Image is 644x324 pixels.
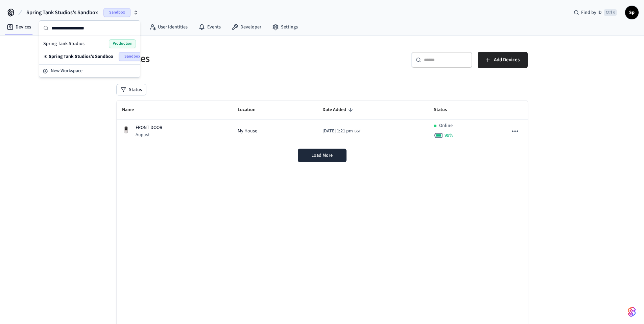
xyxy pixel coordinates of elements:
span: Status [434,105,456,115]
img: Yale Assure Touchscreen Wifi Smart Lock, Satin Nickel, Front [122,126,130,134]
table: sticky table [117,101,528,143]
a: Settings [267,21,303,33]
span: Date Added [323,105,355,115]
div: Find by IDCtrl K [568,6,622,19]
span: Find by ID [581,9,602,16]
span: 99 % [445,132,453,139]
a: Devices [1,21,37,33]
span: Ctrl K [604,9,617,16]
div: Europe/London [323,128,361,135]
span: Name [122,105,143,115]
button: Add Devices [478,52,528,68]
span: Location [238,105,264,115]
a: Developer [226,21,267,33]
span: Add Devices [494,56,520,64]
span: Sp [626,6,638,19]
span: Spring Tank Studios's Sandbox [49,53,113,60]
button: New Workspace [40,65,139,77]
span: Production [109,39,136,48]
p: Online [439,122,453,129]
span: Sandbox [119,52,146,61]
span: BST [354,128,361,134]
a: Events [193,21,226,33]
button: Load More [298,149,347,162]
span: My House [238,128,257,135]
h5: Devices [117,52,318,66]
span: [DATE] 1:21 pm [323,128,353,135]
button: Sp [625,6,639,19]
img: SeamLogoGradient.69752ec5.svg [628,306,636,317]
span: New Workspace [51,67,82,74]
button: Status [117,84,146,95]
p: FRONT DOOR [136,124,162,131]
a: User Identities [144,21,193,33]
span: Load More [311,152,333,159]
p: August [136,131,162,138]
div: Suggestions [39,36,140,64]
span: Spring Tank Studios's Sandbox [26,8,98,17]
span: Spring Tank Studios [43,40,85,47]
span: Sandbox [103,8,130,17]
